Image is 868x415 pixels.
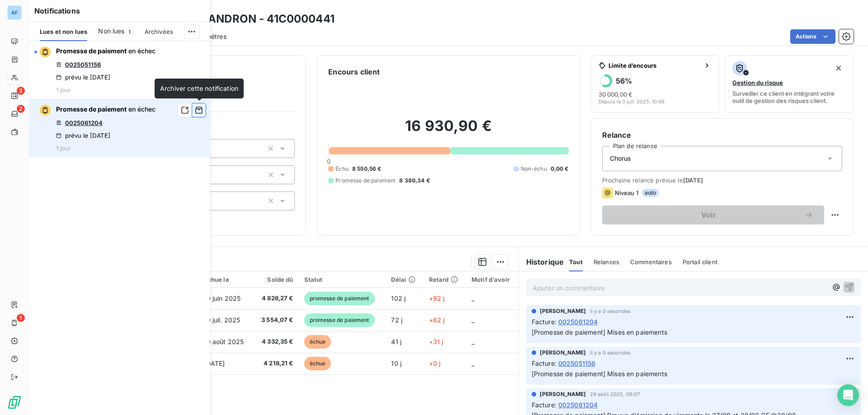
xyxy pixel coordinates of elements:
[56,145,71,152] span: 1 jour
[472,359,474,367] span: _
[683,258,717,266] span: Portail client
[599,99,665,104] span: Depuis le 3 juil. 2025, 10:49
[56,47,127,55] span: Promesse de paiement
[258,276,293,283] div: Solde dû
[56,105,127,113] span: Promesse de paiement
[472,276,513,283] div: Motif d'avoir
[609,62,700,69] span: Limite d’encours
[391,338,401,345] span: 41 j
[472,338,474,345] span: _
[304,313,375,327] span: promesse de paiement
[328,66,380,77] h6: Encours client
[304,292,375,305] span: promesse de paiement
[98,27,124,36] span: Non lues
[203,338,244,345] span: 10 août 2025
[328,117,568,144] h2: 16 930,90 €
[65,119,103,126] a: 0025061204
[540,307,586,315] span: [PERSON_NAME]
[613,211,804,219] span: Voir
[532,400,557,410] span: Facture :
[203,359,225,367] span: [DATE]
[429,338,443,345] span: +31 j
[17,105,25,113] span: 2
[429,359,441,367] span: +0 j
[472,316,474,324] span: _
[391,316,402,324] span: 72 j
[29,99,210,157] button: Promesse de paiement en échec0025061204prévu le [DATE]1 jour
[732,90,846,104] span: Surveiller ce client en intégrant votre outil de gestion des risques client.
[327,158,330,165] span: 0
[602,177,842,184] span: Prochaine relance prévue le
[17,87,25,95] span: 2
[521,165,547,173] span: Non-échu
[532,328,667,336] span: [Promesse de paiement] Mises en paiements
[335,177,396,185] span: Promesse de paiement
[599,91,632,98] span: 30 000,00 €
[399,177,430,185] span: 8 380,34 €
[532,370,667,378] span: [Promesse de paiement] Mises en paiements
[203,276,247,283] div: Échue le
[569,258,583,266] span: Tout
[551,165,569,173] span: 0,00 €
[519,256,564,267] h6: Historique
[258,337,293,346] span: 4 332,35 €
[335,165,349,173] span: Échu
[7,5,22,20] div: AF
[391,276,418,283] div: Délai
[732,79,783,86] span: Gestion du risque
[602,130,842,140] h6: Relance
[594,258,619,266] span: Relances
[532,317,557,326] span: Facture :
[540,390,586,398] span: [PERSON_NAME]
[391,294,406,302] span: 102 j
[304,357,331,370] span: échue
[615,189,638,196] span: Niveau 1
[429,294,445,302] span: +92 j
[630,258,672,266] span: Commentaires
[203,294,241,302] span: 10 juin 2025
[126,28,134,36] span: 1
[56,132,110,139] div: prévu le [DATE]
[558,317,598,326] span: 0025061204
[558,359,596,368] span: 0025051156
[7,395,22,410] img: Logo LeanPay
[602,205,824,224] button: Voir
[837,384,859,406] div: Open Intercom Messenger
[258,316,293,325] span: 3 554,07 €
[34,5,204,16] h6: Notifications
[56,86,71,93] span: 1 jour
[304,276,381,283] div: Statut
[160,84,238,92] span: Archiver cette notification
[590,392,640,397] span: 29 août 2025, 09:07
[790,29,835,44] button: Actions
[591,55,720,113] button: Limite d’encours56%30 000,00 €Depuis le 3 juil. 2025, 10:49
[304,335,331,349] span: échue
[472,294,474,302] span: _
[29,41,210,99] button: Promesse de paiement en échec0025051156prévu le [DATE]1 jour
[610,154,632,163] span: Chorus
[590,308,631,314] span: il y a 0 secondes
[558,400,598,410] span: 0025061204
[391,359,401,367] span: 10 j
[56,74,110,81] div: prévu le [DATE]
[145,28,173,35] span: Archivées
[616,76,632,85] h6: 56 %
[128,47,156,55] span: en échec
[429,276,461,283] div: Retard
[725,55,854,113] button: Gestion du risqueSurveiller ce client en intégrant votre outil de gestion des risques client.
[540,349,586,357] span: [PERSON_NAME]
[590,350,631,355] span: il y a 0 secondes
[683,177,703,184] span: [DATE]
[258,294,293,303] span: 4 826,27 €
[40,28,87,35] span: Lues et non lues
[532,359,557,368] span: Facture :
[352,165,382,173] span: 8 550,56 €
[203,316,240,324] span: 10 juil. 2025
[128,105,156,113] span: en échec
[429,316,445,324] span: +62 j
[65,61,101,68] a: 0025051156
[258,359,293,368] span: 4 218,21 €
[17,314,25,322] span: 1
[642,189,659,197] span: auto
